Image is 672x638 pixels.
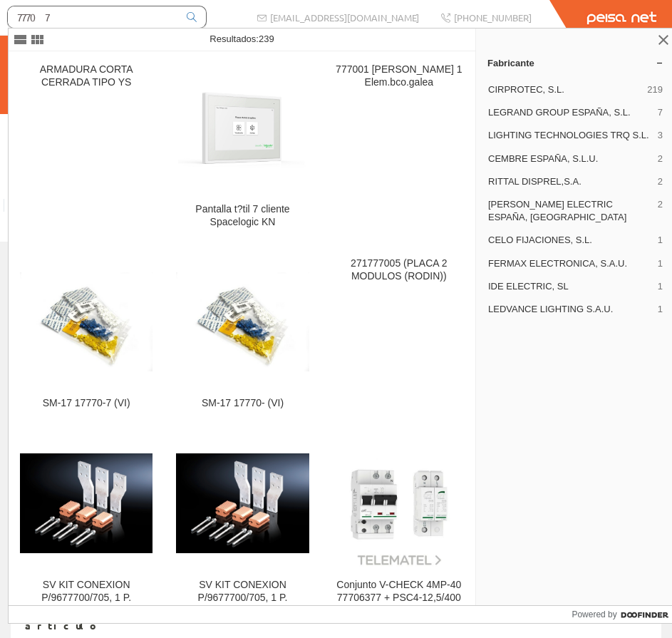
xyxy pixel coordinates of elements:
[20,397,153,410] div: SM-17 17770-7 (VI)
[321,52,477,245] a: 777001 [PERSON_NAME] 1 Elem.bco.galea
[176,272,309,372] img: SM-17 17770- (VI)
[658,198,663,224] span: 2
[488,106,652,119] span: LEGRAND GROUP ESPAÑA, S.L.
[8,6,178,28] input: Buscar...
[658,257,663,270] span: 1
[658,303,663,316] span: 1
[176,397,309,410] div: SM-17 17770- (VI)
[20,453,153,553] img: SV KIT CONEXION P/9677700/705, 1 P.
[658,280,663,293] span: 1
[488,175,652,188] span: RITTAL DISPREL,S.A.
[20,579,153,604] div: SV KIT CONEXION P/9677700/705, 1 P.
[658,234,663,247] span: 1
[259,34,274,44] span: 239
[647,83,663,96] span: 219
[454,11,532,24] span: [PHONE_NUMBER]
[165,428,320,634] a: SV KIT CONEXION P/9677700/705, 1 P. SV KIT CONEXION P/9677700/705, 1 P.
[333,63,465,89] div: 777001 [PERSON_NAME] 1 Elem.bco.galea
[658,153,663,165] span: 2
[658,129,663,142] span: 3
[178,63,306,192] img: Pantalla t?til 7 cliente Spacelogic KN
[1,138,99,187] a: Selectores
[488,153,652,165] span: CEMBRE ESPAÑA, S.L.U.
[165,52,320,245] a: Pantalla t?til 7 cliente Spacelogic KN Pantalla t?til 7 cliente Spacelogic KN
[488,303,652,316] span: LEDVANCE LIGHTING S.A.U.
[9,428,164,634] a: SV KIT CONEXION P/9677700/705, 1 P. SV KIT CONEXION P/9677700/705, 1 P.
[488,83,641,96] span: CIRPROTEC, S.L.
[488,129,652,142] span: LIGHTING TECHNOLOGIES TRQ S.L.
[20,272,153,372] img: SM-17 17770-7 (VI)
[321,246,477,426] a: 271777005 (PLACA 2 MODULOS (RODIN))
[210,34,274,44] span: Resultados:
[658,175,663,188] span: 2
[176,453,309,553] img: SV KIT CONEXION P/9677700/705, 1 P.
[20,63,153,89] div: ARMADURA CORTA CERRADA TIPO YS
[176,203,309,229] div: Pantalla t?til 7 cliente Spacelogic KN
[176,579,309,604] div: SV KIT CONEXION P/9677700/705, 1 P.
[165,246,320,426] a: SM-17 17770- (VI) SM-17 17770- (VI)
[488,257,652,270] span: FERMAX ELECTRONICA, S.A.U.
[333,579,465,617] div: Conjunto V-CHECK 4MP-40 77706377 + PSC4-12,5/400 TT 77738405
[572,608,616,621] span: Powered by
[335,439,463,567] img: Conjunto V-CHECK 4MP-40 77706377 + PSC4-12,5/400 TT 77738405
[9,52,164,245] a: ARMADURA CORTA CERRADA TIPO YS
[270,11,419,24] span: [EMAIL_ADDRESS][DOMAIN_NAME]
[488,198,652,224] span: [PERSON_NAME] ELECTRIC ESPAÑA, [GEOGRAPHIC_DATA]
[488,234,652,247] span: CELO FIJACIONES, S.L.
[333,257,465,283] div: 271777005 (PLACA 2 MODULOS (RODIN))
[488,280,652,293] span: IDE ELECTRIC, SL
[321,428,477,634] a: Conjunto V-CHECK 4MP-40 77706377 + PSC4-12,5/400 TT 77738405 Conjunto V-CHECK 4MP-40 77706377 + P...
[9,246,164,426] a: SM-17 17770-7 (VI) SM-17 17770-7 (VI)
[658,106,663,119] span: 7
